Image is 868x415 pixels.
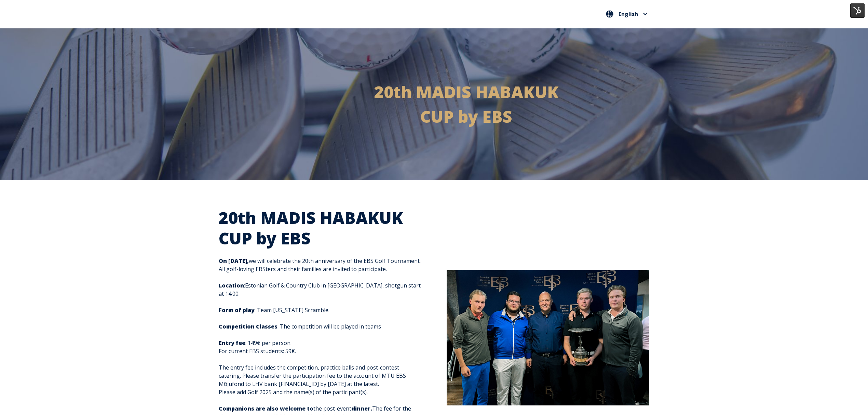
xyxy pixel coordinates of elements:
[219,257,421,273] p: we will celebrate the 20th anniversary of the EBS Golf Tournament. All golf-loving EBSters and th...
[850,3,865,18] img: HubSpot Tools Menu Toggle
[219,282,244,289] strong: Location
[219,282,421,297] span: Estonian Golf & Country Club in [GEOGRAPHIC_DATA], shotgun start at 14:00.
[219,281,421,298] p: :
[219,339,421,355] p: : 149€ per person. For current EBS students: 59€.
[219,323,277,330] strong: Competition Classes
[219,257,249,265] strong: On [DATE],
[219,306,255,314] strong: Form of play
[447,270,649,405] img: IMG_2510-1
[374,81,558,128] strong: 20th MADIS HABAKUK CUP by EBS
[219,339,245,347] strong: Entry fee
[219,363,421,396] p: The entry fee includes the competition, practice balls and post-contest catering. Please transfer...
[219,322,421,331] p: : The competition will be played in teams
[219,306,421,314] p: : Team [US_STATE] Scramble.
[604,9,649,20] nav: Select your language
[351,405,372,412] strong: dinner.
[619,11,638,17] span: English
[219,405,313,412] strong: Companions are also welcome to
[386,265,387,273] span: .
[219,206,403,249] span: 20th MADIS HABAKUK CUP by EBS
[604,9,649,19] button: English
